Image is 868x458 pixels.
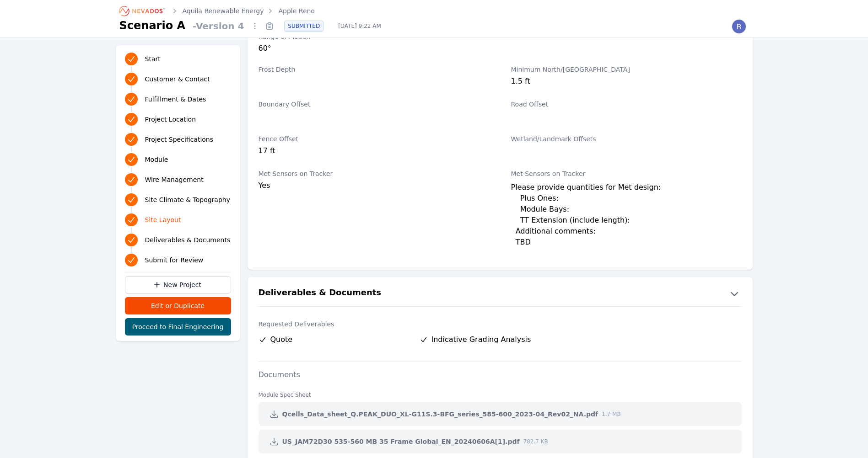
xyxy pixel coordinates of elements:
[602,410,620,418] span: 1.7 MB
[259,65,489,74] label: Frost Depth
[125,276,231,293] a: New Project
[259,169,489,178] label: Met Sensors on Tracker
[511,100,742,109] label: Road Offset
[145,195,230,204] span: Site Climate & Topography
[145,235,231,245] span: Deliverables & Documents
[125,51,231,268] nav: Progress
[183,6,264,16] a: Aquila Renewable Energy
[189,20,248,32] span: - Version 4
[284,21,323,32] div: SUBMITTED
[145,215,181,224] span: Site Layout
[282,410,598,419] span: Qcells_Data_sheet_Q.PEAK_DUO_XL-G11S.3-BFG_series_585-600_2023-04_Rev02_NA.pdf
[278,6,314,16] a: Apple Reno
[511,65,742,74] label: Minimum North/[GEOGRAPHIC_DATA]
[145,135,214,144] span: Project Specifications
[259,180,489,191] div: Yes
[248,286,753,301] button: Deliverables & Documents
[431,334,531,345] span: Indicative Grading Analysis
[259,100,489,109] label: Boundary Offset
[145,95,206,104] span: Fulfillment & Dates
[259,145,489,158] div: 17 ft
[119,4,315,18] nav: Breadcrumb
[511,134,742,144] label: Wetland/Landmark Offsets
[145,256,204,265] span: Submit for Review
[259,43,489,54] div: 60°
[511,169,742,178] label: Met Sensors on Tracker
[125,297,231,314] button: Edit or Duplicate
[732,19,746,34] img: Riley Caron
[511,76,742,89] div: 1.5 ft
[145,175,204,184] span: Wire Management
[270,334,293,345] span: Quote
[511,182,742,255] div: Please provide quantities for Met design: Plus Ones: Module Bays: TT Extension (include length): ...
[145,155,168,164] span: Module
[248,370,311,379] label: Documents
[259,286,382,301] h2: Deliverables & Documents
[259,384,742,399] dt: Module Spec Sheet
[145,115,196,124] span: Project Location
[259,320,742,329] label: Requested Deliverables
[125,318,231,336] button: Proceed to Final Engineering
[331,22,388,30] span: [DATE] 9:22 AM
[259,134,489,144] label: Fence Offset
[282,437,520,446] span: US_JAM72D30 535-560 MB 35 Frame Global_EN_20240606A[1].pdf
[119,18,186,33] h1: Scenario A
[523,438,548,445] span: 782.7 KB
[145,75,210,84] span: Customer & Contact
[145,54,161,64] span: Start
